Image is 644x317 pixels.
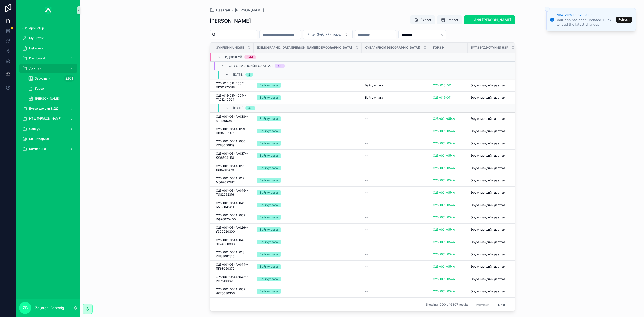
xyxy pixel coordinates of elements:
a: C25-001-054A-038--МБ75050808 [216,115,251,123]
a: C25-001-054A [433,240,465,244]
span: [DEMOGRAPHIC_DATA][PERSON_NAME][DEMOGRAPHIC_DATA] [257,46,352,50]
a: C25-001-054A [433,129,465,133]
span: Даатгал [29,66,42,70]
a: Dashboard [19,54,77,63]
a: Комплайнс [19,144,77,153]
span: Эрүүл мэндийн даатгал [471,178,506,182]
h1: [PERSON_NAME] [210,17,251,24]
span: Эрүүл мэндийн даатгал [471,215,506,219]
a: C25-001-054A [433,289,455,293]
a: Байгууллага [257,141,359,146]
span: -- [365,191,368,195]
div: Байгууллага [260,153,278,158]
a: Бүтээгдэхүүн & ДД [19,104,77,113]
a: [PERSON_NAME] [235,8,264,13]
a: Эрүүл мэндийн даатгал [471,277,515,281]
span: Эрүүл мэндийн даатгал [471,203,506,207]
a: C25-001-054A [433,166,465,170]
span: C25-001-054A [433,203,455,207]
span: -- [365,277,368,281]
img: App logo [45,6,52,14]
a: -- [365,228,427,232]
a: Эрүүл мэндийн даатгал [471,154,515,158]
span: Эрүүл мэндийн даатгал [471,289,506,293]
span: C25-001-054A-037--КЮ67041118 [216,152,251,160]
span: C25-015-011 [433,83,451,87]
span: -- [365,203,368,207]
span: [DATE] [233,73,243,77]
a: Байгууллага [257,153,359,158]
a: C25-001-054A [433,141,455,145]
span: [PERSON_NAME] [35,97,60,101]
a: C25-001-054A-021--ХЛ84011473 [216,164,251,172]
span: -- [365,166,368,170]
a: Гэрээ [25,84,77,93]
a: Эрүүл мэндийн даатгал [471,117,515,121]
span: C25-001-054A [433,178,455,182]
a: Даатгал [210,8,230,13]
a: C25-001-054A-026--УЗ00220300 [216,226,251,234]
div: 2 [248,73,250,77]
span: -- [365,289,368,293]
a: C25-001-054A-029--НЮ87091491 [216,127,251,135]
a: C25-001-054A-002--ЧР76030306 [216,287,251,295]
div: New version available [556,12,615,17]
a: Add [PERSON_NAME] [464,15,515,24]
a: My Profile [19,34,77,43]
a: Байгууллага [257,83,359,88]
span: C25-001-054A-046--ТИ82062316 [216,189,251,197]
div: Байгууллага [260,129,278,133]
span: Идэвхгүй [225,55,242,59]
a: C25-001-054A [433,289,465,293]
span: C25-001-054A-012--МЭ92022812 [216,176,251,184]
span: C25-001-054A-009--ИФ76070400 [216,213,251,221]
span: Бичиг баримт [29,137,49,141]
a: -- [365,191,427,195]
span: C25-001-054A [433,166,455,170]
a: C25-001-054A [433,191,465,195]
span: -- [365,178,368,182]
a: Эрүүл мэндийн даатгал [471,83,515,87]
a: Даатгал [19,64,77,73]
a: Бичиг баримт [19,134,77,143]
span: C25-001-054A-044--ПГ68090372 [216,263,251,271]
div: Your app has been updated. Click to load the latest changes [556,18,615,27]
a: C25-015-011-4002--ПЮ01270318 [216,81,251,89]
div: Байгууллага [260,252,278,257]
a: НТ & [PERSON_NAME] [19,114,77,123]
div: Байгууллага [260,95,278,100]
a: Help desk [19,44,77,53]
a: Эрүүл мэндийн даатгал [471,265,515,269]
span: Эрүүл мэндийн даатгал [471,240,506,244]
span: Help desk [29,46,43,50]
button: Clear [440,33,446,37]
span: ZB [23,305,28,311]
span: Эрүүл мэндийн даатгал [471,141,506,145]
span: НТ & [PERSON_NAME] [29,117,61,121]
span: Комплайнс [29,147,46,151]
a: C25-001-054A [433,277,455,281]
a: C25-001-054A-043--РО75100679 [216,275,251,283]
div: 46 [248,106,252,110]
button: Select Button [303,30,353,39]
a: C25-001-054A [433,215,455,219]
span: App Setup [29,26,44,30]
div: 48 [278,64,282,68]
span: Эрүүл мэндийн даатгал [471,265,506,269]
a: C25-015-011-4001--ТА01240904 [216,94,251,102]
a: C25-001-054A-041--БМ86041411 [216,201,251,209]
a: Байгууллага [257,95,359,100]
div: Байгууллага [260,190,278,195]
a: C25-001-054A [433,252,455,256]
span: Эрүүл мэндийн даатгал [471,252,506,256]
span: Зүйлийн unique [216,46,244,50]
a: Байгууллага [365,83,427,87]
a: C25-001-054A [433,240,455,244]
a: C25-001-054A [433,154,465,158]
